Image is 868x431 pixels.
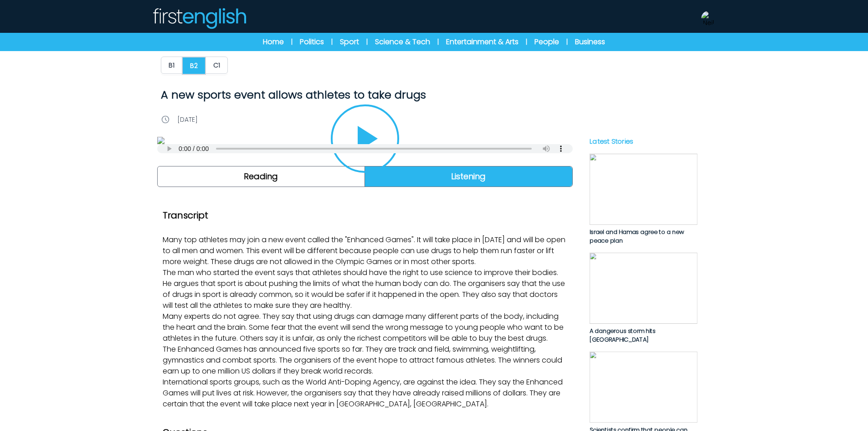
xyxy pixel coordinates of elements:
[437,37,439,47] span: |
[589,228,683,245] span: Israel and Hamas agree to a new peace plan
[263,36,284,47] a: Home
[589,154,697,245] a: Israel and Hamas agree to a new peace plan
[206,57,228,75] a: C1
[366,37,368,47] span: |
[157,144,573,153] audio: Your browser does not support the audio element.
[163,209,567,410] div: Many top athletes may join a new event called the "Enhanced Games". It will take place in [DATE] ...
[589,253,697,324] img: xc9LMZcCEKhlucHztNILqo8JPyKHAHhYG1JGjFFa.jpg
[205,57,228,74] button: C1
[158,166,365,187] a: Reading
[589,136,697,146] p: Latest Stories
[446,36,519,47] a: Entertainment & Arts
[300,36,324,47] a: Politics
[589,253,697,344] a: A dangerous storm hits [GEOGRAPHIC_DATA]
[534,36,559,47] a: People
[331,37,333,47] span: |
[365,166,572,187] a: Listening
[340,36,359,47] a: Sport
[331,104,399,173] button: Play/Pause
[575,36,605,47] a: Business
[163,209,567,222] h2: Transcript
[589,352,697,423] img: wPAk7bgB2aS66HZ3n58pnbPp8TsAFDQBofH7u3Mf.jpg
[182,57,206,75] button: B2
[701,11,716,26] img: Neil Storey
[177,115,198,124] p: [DATE]
[157,137,573,144] img: XPE5YsvpB7HyFgQxZvsslZldjpQTZJyi8RJELuZG.jpg
[375,36,430,47] a: Science & Tech
[161,57,182,75] a: B1
[161,88,569,102] h1: A new sports event allows athletes to take drugs
[589,154,697,225] img: 1Ay3EjyIyvlS7t8WTcUQznMKQwCaY4FSAq3Xsl3L.jpg
[526,37,527,47] span: |
[161,57,182,74] button: B1
[182,57,206,75] a: B2
[152,7,247,29] img: Logo
[566,37,568,47] span: |
[291,37,293,47] span: |
[589,327,655,344] span: A dangerous storm hits [GEOGRAPHIC_DATA]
